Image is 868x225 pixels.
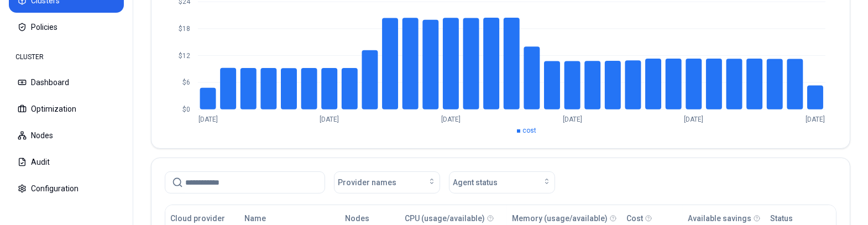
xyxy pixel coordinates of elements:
[179,52,190,60] tspan: $12
[179,25,190,33] tspan: $18
[441,116,461,123] tspan: [DATE]
[334,171,440,193] button: Provider names
[9,46,124,68] div: CLUSTER
[9,70,124,95] button: Dashboard
[522,127,536,134] span: cost
[684,116,704,123] tspan: [DATE]
[9,97,124,121] button: Optimization
[338,177,396,188] span: Provider names
[453,177,498,188] span: Agent status
[182,79,190,86] tspan: $6
[182,106,190,113] tspan: $0
[9,150,124,174] button: Audit
[198,116,218,123] tspan: [DATE]
[449,171,555,193] button: Agent status
[9,15,124,39] button: Policies
[806,116,825,123] tspan: [DATE]
[320,116,339,123] tspan: [DATE]
[9,123,124,148] button: Nodes
[9,176,124,201] button: Configuration
[770,213,793,224] div: Status
[563,116,582,123] tspan: [DATE]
